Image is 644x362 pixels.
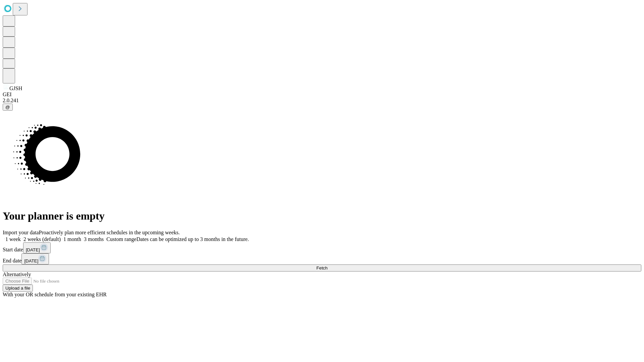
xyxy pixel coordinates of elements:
button: @ [3,104,13,111]
span: Fetch [316,265,327,270]
button: Upload a file [3,285,33,292]
span: GJSH [9,85,22,91]
button: [DATE] [23,242,51,253]
span: 1 week [5,236,21,242]
span: 2 weeks (default) [23,236,61,242]
span: [DATE] [24,258,38,263]
span: 1 month [63,236,81,242]
span: With your OR schedule from your existing EHR [3,292,107,297]
button: [DATE] [21,253,49,264]
span: @ [5,105,10,110]
span: Alternatively [3,271,31,277]
div: End date [3,253,641,264]
span: [DATE] [26,247,40,252]
span: Proactively plan more efficient schedules in the upcoming weeks. [39,230,180,235]
div: GEI [3,92,641,98]
span: Dates can be optimized up to 3 months in the future. [137,236,249,242]
span: Custom range [106,236,136,242]
span: Import your data [3,230,39,235]
h1: Your planner is empty [3,210,641,222]
span: 3 months [84,236,104,242]
div: 2.0.241 [3,98,641,104]
button: Fetch [3,264,641,271]
div: Start date [3,242,641,253]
